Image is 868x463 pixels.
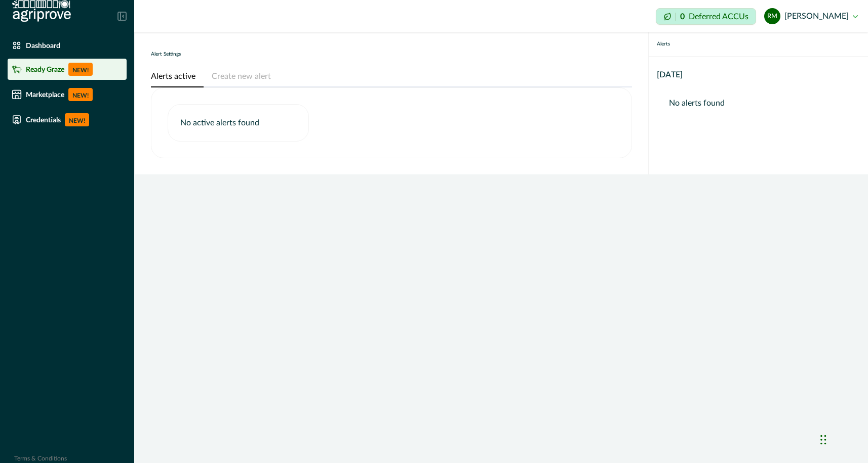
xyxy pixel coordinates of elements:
[817,414,868,463] iframe: Chat Widget
[68,88,93,101] p: NEW!
[8,36,127,55] a: Dashboard
[8,59,127,80] a: Ready GrazeNEW!
[68,63,93,76] p: NEW!
[151,51,181,58] p: Alert Settings
[8,109,127,130] a: CredentialsNEW!
[657,69,683,81] p: [DATE]
[8,84,127,105] a: MarketplaceNEW!
[168,104,309,142] div: No active alerts found
[680,13,685,21] p: 0
[26,41,60,50] p: Dashboard
[26,90,64,99] p: Marketplace
[689,13,748,20] p: Deferred ACCUs
[764,4,858,28] button: Rodney McIntyre[PERSON_NAME]
[26,116,61,124] p: Credentials
[204,66,279,87] button: Create new alert
[151,66,204,87] button: Alerts active
[26,65,64,73] p: Ready Graze
[14,455,67,461] a: Terms & Conditions
[669,97,848,109] p: No alerts found
[65,113,89,126] p: NEW!
[820,425,826,455] div: Drag
[657,40,670,48] p: Alerts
